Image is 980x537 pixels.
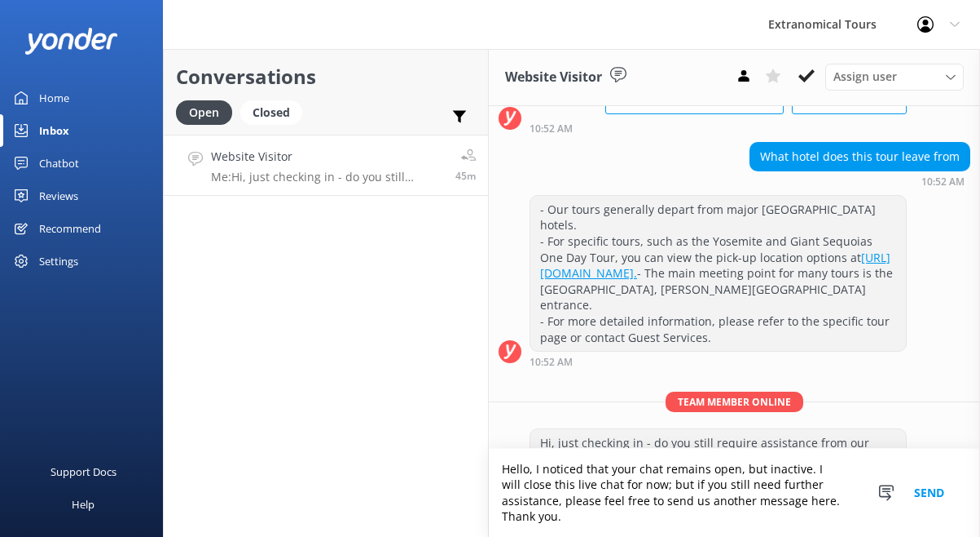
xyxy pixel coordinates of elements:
[24,28,118,55] img: yonder-white-logo.png
[39,245,78,277] div: Settings
[51,455,116,488] div: Support Docs
[39,147,79,180] div: Chatbot
[176,103,240,121] a: Open
[455,169,476,183] span: Aug 25 2025 10:55am (UTC -07:00) America/Tijuana
[39,82,69,114] div: Home
[240,103,310,121] a: Closed
[211,170,443,184] p: Me: Hi, just checking in - do you still require assistance from our team on this? Thank you.
[39,114,69,147] div: Inbox
[530,357,573,367] strong: 10:52 AM
[211,148,443,166] h4: Website Visitor
[530,196,906,351] div: - Our tours generally depart from major [GEOGRAPHIC_DATA] hotels. - For specific tours, such as t...
[176,61,476,92] h2: Conversations
[833,68,897,86] span: Assign user
[489,449,980,537] textarea: Hello, I noticed that your chat remains open, but inactive. I will close this live chat for now; ...
[530,122,907,134] div: Aug 25 2025 10:52am (UTC -07:00) America/Tijuana
[749,175,970,187] div: Aug 25 2025 10:52am (UTC -07:00) America/Tijuana
[899,449,960,537] button: Send
[540,250,890,282] a: [URL][DOMAIN_NAME].
[240,100,302,125] div: Closed
[530,124,573,134] strong: 10:52 AM
[750,143,969,171] div: What hotel does this tour leave from
[72,488,94,521] div: Help
[666,392,803,412] span: Team member online
[176,100,232,125] div: Open
[39,212,101,245] div: Recommend
[164,135,488,196] a: Website VisitorMe:Hi, just checking in - do you still require assistance from our team on this? T...
[530,429,906,473] div: Hi, just checking in - do you still require assistance from our team on this? Thank you.
[530,356,907,367] div: Aug 25 2025 10:52am (UTC -07:00) America/Tijuana
[39,180,78,212] div: Reviews
[505,67,602,88] h3: Website Visitor
[825,64,964,90] div: Assign User
[921,177,965,187] strong: 10:52 AM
